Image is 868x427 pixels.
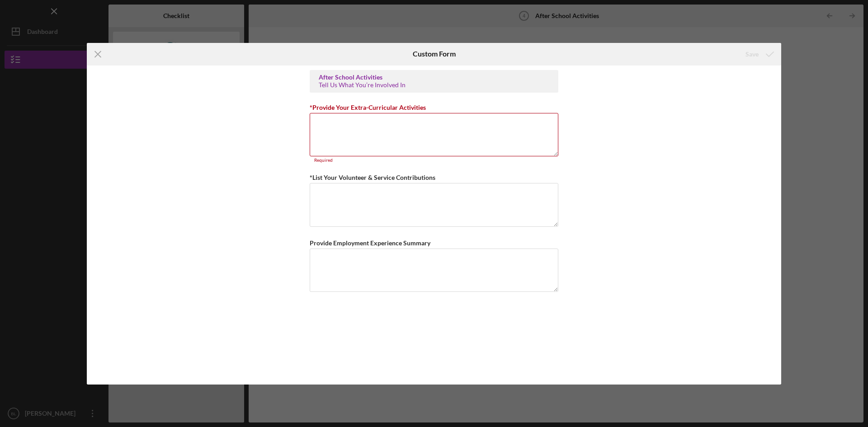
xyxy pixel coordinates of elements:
[319,81,549,89] div: Tell Us What You’re Involved In
[745,45,759,63] div: Save
[736,45,781,63] button: Save
[319,74,549,81] div: After School Activities
[310,103,426,111] label: *Provide Your Extra-Curricular Activities
[310,239,430,247] label: Provide Employment Experience Summary
[413,50,456,58] h6: Custom Form
[310,174,435,181] label: *List Your Volunteer & Service Contributions
[310,158,558,163] div: Required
